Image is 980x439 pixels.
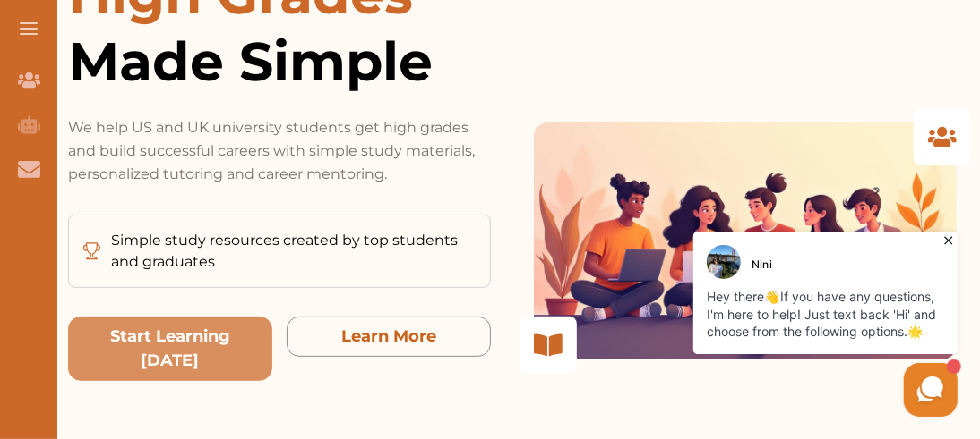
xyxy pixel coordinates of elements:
[287,317,491,357] button: Learn More
[550,227,962,421] iframe: HelpCrunch
[68,116,491,186] p: We help US and UK university students get high grades and build successful careers with simple st...
[111,230,476,273] p: Simple study resources created by top students and graduates
[68,317,272,381] button: Start Learning Today
[68,28,491,95] span: Made Simple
